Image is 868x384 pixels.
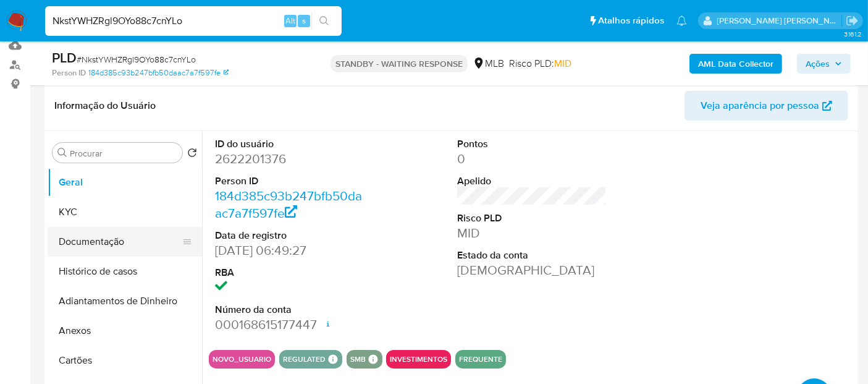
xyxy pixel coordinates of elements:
h1: Informação do Usuário [54,100,156,112]
a: Notificações [676,15,687,26]
button: Adiantamentos de Dinheiro [48,286,202,316]
span: Atalhos rápidos [598,14,664,27]
input: Procurar [70,148,177,159]
button: Anexos [48,316,202,346]
button: Geral [48,168,202,197]
button: Cartões [48,346,202,375]
dt: Estado da conta [457,249,607,262]
dt: Apelido [457,174,607,188]
button: Procurar [57,148,67,158]
dd: [DATE] 06:49:27 [215,242,364,259]
dt: Pontos [457,137,607,151]
button: search-icon [311,12,337,30]
dt: Risco PLD [457,211,607,225]
b: Person ID [52,67,86,79]
dd: [DEMOGRAPHIC_DATA] [457,262,607,279]
span: s [302,15,306,27]
p: STANDBY - WAITING RESPONSE [331,55,468,72]
div: MLB [473,57,504,70]
a: Sair [846,14,859,27]
dt: RBA [215,266,364,279]
input: Pesquise usuários ou casos... [45,13,342,29]
button: Ações [797,54,851,74]
span: Veja aparência por pessoa [701,91,819,121]
dt: Person ID [215,174,364,188]
b: PLD [52,48,77,67]
dt: Número da conta [215,303,364,317]
dd: 000168615177447 [215,316,364,333]
button: Retornar ao pedido padrão [187,148,197,161]
button: Histórico de casos [48,257,202,286]
dd: 2622201376 [215,150,364,168]
dt: Data de registro [215,229,364,242]
dd: MID [457,224,607,242]
span: Ações [806,54,830,74]
button: AML Data Collector [689,54,782,74]
a: 184d385c93b247bfb50daac7a7f597fe [88,67,229,79]
span: Risco PLD: [509,57,571,70]
b: AML Data Collector [698,54,773,74]
dd: 0 [457,150,607,168]
span: 3.161.2 [844,29,862,39]
span: Alt [285,15,295,27]
dt: ID do usuário [215,137,364,151]
button: KYC [48,197,202,227]
span: # NkstYWHZRgl9OYo88c7cnYLo [77,53,196,66]
a: 184d385c93b247bfb50daac7a7f597fe [215,187,362,222]
button: Documentação [48,227,192,257]
p: luciana.joia@mercadopago.com.br [717,15,842,27]
button: Veja aparência por pessoa [685,91,848,121]
span: MID [554,56,571,70]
